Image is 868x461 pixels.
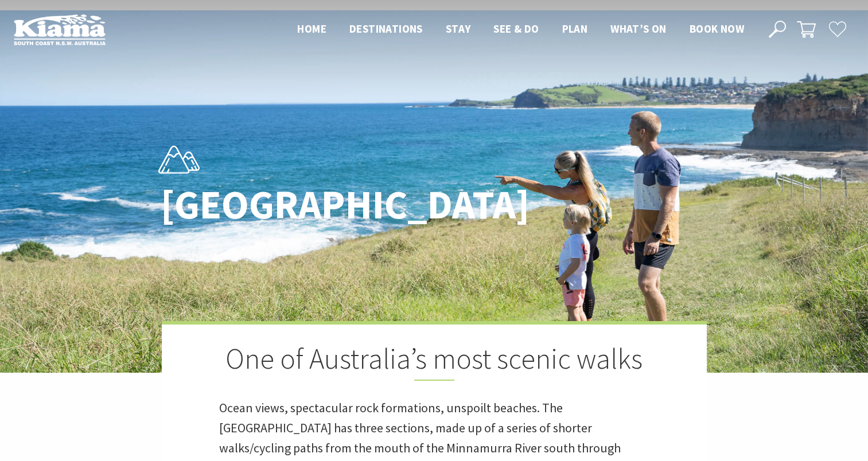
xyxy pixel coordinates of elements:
[219,342,649,381] h2: One of Australia’s most scenic walks
[349,22,423,36] span: Destinations
[286,20,756,39] nav: Main Menu
[161,183,485,227] h1: [GEOGRAPHIC_DATA]
[14,14,106,45] img: Kiama Logo
[446,22,471,36] span: Stay
[562,22,588,36] span: Plan
[690,22,744,36] span: Book now
[610,22,667,36] span: What’s On
[493,22,539,36] span: See & Do
[297,22,326,36] span: Home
